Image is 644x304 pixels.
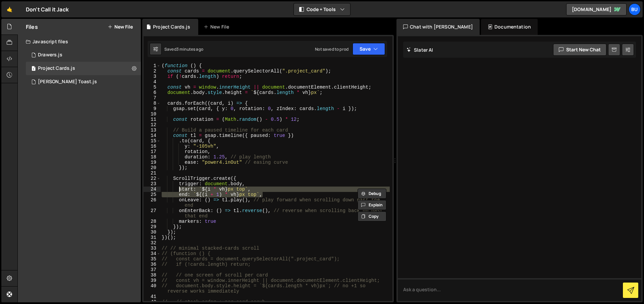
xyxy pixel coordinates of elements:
div: Project Cards.js [38,65,75,71]
div: 26 [144,197,161,208]
div: 10 [144,111,161,117]
div: 17 [144,149,161,154]
div: 8 [144,101,161,106]
div: 40 [144,283,161,294]
button: New File [108,24,133,30]
div: 16338/44169.js [26,75,141,89]
div: 5 [144,85,161,90]
div: 16 [144,144,161,149]
div: 25 [144,192,161,197]
button: Explain [358,200,386,210]
a: 🤙 [1,1,18,17]
div: Drawers.js [38,52,62,58]
button: Copy [358,211,386,221]
button: Start new chat [553,44,606,56]
div: 24 [144,187,161,192]
div: 30 [144,230,161,235]
div: 38 [144,272,161,278]
div: 28 [144,219,161,224]
div: 13 [144,128,161,133]
div: Not saved to prod [315,46,348,52]
div: Saved [164,46,203,52]
button: Save [353,43,385,55]
div: 34 [144,251,161,256]
div: 7 [144,95,161,101]
div: 36 [144,262,161,267]
div: 18 [144,154,161,160]
div: 9 [144,106,161,111]
div: 41 [144,294,161,299]
div: 4 [144,79,161,85]
div: Project Cards.js [153,23,190,30]
div: 11 [144,117,161,122]
div: Javascript files [18,35,141,48]
div: 27 [144,208,161,219]
span: 1 [32,66,36,72]
div: 39 [144,278,161,283]
a: Bu [629,3,641,15]
div: 35 [144,256,161,262]
div: 23 [144,181,161,187]
h2: Files [26,23,38,31]
div: 19 [144,160,161,165]
div: 37 [144,267,161,272]
div: 2 [144,68,161,74]
div: 31 [144,235,161,240]
h2: Slater AI [407,47,433,53]
div: 6 [144,90,161,95]
div: 29 [144,224,161,230]
div: 1 [144,63,161,68]
div: New File [204,23,232,30]
div: Don't Call it Jack [26,5,69,13]
div: 21 [144,170,161,176]
div: Chat with [PERSON_NAME] [396,19,480,35]
div: 33 [144,246,161,251]
div: 20 [144,165,161,170]
button: Code + Tools [294,3,350,15]
div: 14 [144,133,161,138]
div: 32 [144,240,161,246]
div: 22 [144,176,161,181]
div: 3 [144,74,161,79]
div: [PERSON_NAME] Toast.js [38,79,97,85]
div: 12 [144,122,161,128]
div: 3 minutes ago [176,46,203,52]
a: [DOMAIN_NAME] [566,3,627,15]
div: 15 [144,138,161,144]
div: Documentation [481,19,538,35]
div: 16338/44166.js [26,62,141,75]
div: 16338/44175.js [26,48,141,62]
button: Debug [358,189,386,199]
